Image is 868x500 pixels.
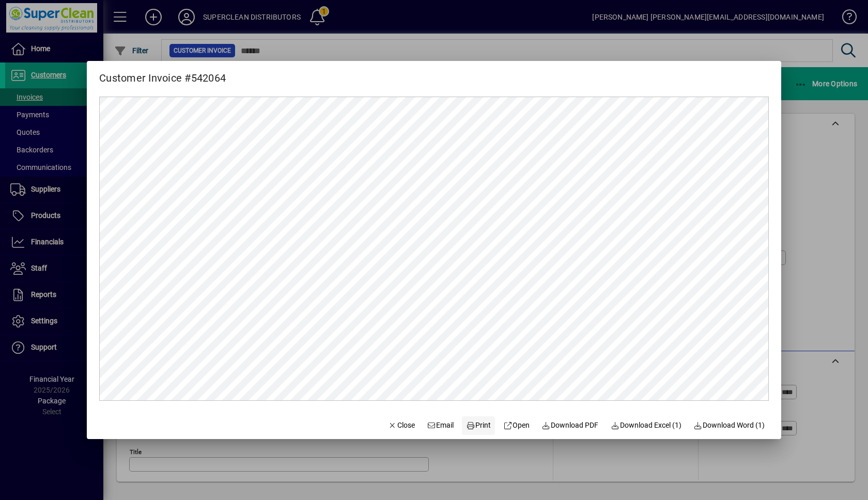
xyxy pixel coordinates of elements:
[423,416,458,435] button: Email
[388,420,415,431] span: Close
[384,416,419,435] button: Close
[499,416,534,435] a: Open
[427,420,454,431] span: Email
[607,416,686,435] button: Download Excel (1)
[538,416,603,435] a: Download PDF
[542,420,599,431] span: Download PDF
[462,416,495,435] button: Print
[694,420,765,431] span: Download Word (1)
[87,61,238,86] h2: Customer Invoice #542064
[611,420,681,431] span: Download Excel (1)
[690,416,769,435] button: Download Word (1)
[503,420,530,431] span: Open
[466,420,491,431] span: Print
